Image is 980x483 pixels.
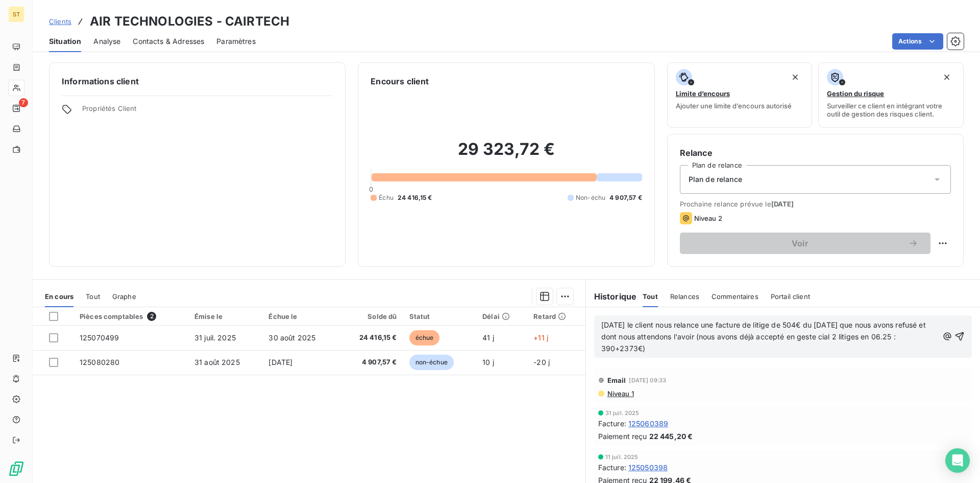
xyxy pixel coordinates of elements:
[369,185,373,193] span: 0
[827,102,955,118] span: Surveiller ce client en intégrant votre outil de gestion des risques client.
[676,102,792,110] span: Ajouter une limite d’encours autorisé
[86,292,100,301] span: Tout
[80,312,182,321] div: Pièces comptables
[676,89,730,98] span: Limite d’encours
[945,448,970,473] div: Open Intercom Messenger
[93,36,120,47] span: Analyse
[49,16,71,27] a: Clients
[147,312,156,321] span: 2
[667,62,813,128] button: Limite d’encoursAjouter une limite d’encours autorisé
[82,104,333,119] span: Propriétés Client
[827,89,884,98] span: Gestion du risque
[8,461,24,477] img: Logo LeanPay
[90,12,289,31] h3: AIR TECHNOLOGIES - CAIRTECH
[80,333,119,342] span: 125070499
[598,462,626,473] span: Facture :
[598,431,647,442] span: Paiement reçu
[692,239,908,247] span: Voir
[19,98,28,107] span: 7
[345,312,397,320] div: Solde dû
[371,139,642,170] h2: 29 323,72 €
[49,36,81,47] span: Situation
[345,333,397,343] span: 24 416,15 €
[216,36,256,47] span: Paramètres
[62,75,333,87] h6: Informations client
[694,214,722,222] span: Niveau 2
[398,193,432,202] span: 24 416,15 €
[45,292,73,301] span: En cours
[586,290,637,303] h6: Historique
[409,355,454,370] span: non-échue
[607,376,626,384] span: Email
[268,312,332,320] div: Échue le
[892,33,943,50] button: Actions
[8,6,24,22] div: ST
[533,312,579,320] div: Retard
[409,312,471,320] div: Statut
[680,233,930,254] button: Voir
[533,358,550,366] span: -20 j
[629,377,666,383] span: [DATE] 09:33
[482,333,494,342] span: 41 j
[576,193,605,202] span: Non-échu
[49,17,71,26] span: Clients
[680,200,951,208] span: Prochaine relance prévue le
[680,147,951,159] h6: Relance
[482,358,494,366] span: 10 j
[818,62,964,128] button: Gestion du risqueSurveiller ce client en intégrant votre outil de gestion des risques client.
[268,358,292,366] span: [DATE]
[194,358,240,366] span: 31 août 2025
[409,330,440,346] span: échue
[712,292,758,301] span: Commentaires
[606,389,634,398] span: Niveau 1
[379,193,394,202] span: Échu
[601,320,928,353] span: [DATE] le client nous relance une facture de litige de 504€ du [DATE] que nous avons refusé et do...
[371,75,429,87] h6: Encours client
[643,292,658,301] span: Tout
[670,292,699,301] span: Relances
[80,358,119,366] span: 125080280
[771,200,794,208] span: [DATE]
[133,36,204,47] span: Contacts & Adresses
[649,431,693,442] span: 22 445,20 €
[628,418,668,429] span: 125060389
[482,312,521,320] div: Délai
[771,292,810,301] span: Portail client
[605,454,639,460] span: 11 juil. 2025
[533,333,548,342] span: +11 j
[609,193,642,202] span: 4 907,57 €
[194,312,256,320] div: Émise le
[194,333,236,342] span: 31 juil. 2025
[268,333,315,342] span: 30 août 2025
[345,357,397,367] span: 4 907,57 €
[598,418,626,429] span: Facture :
[605,410,640,416] span: 31 juil. 2025
[689,174,742,185] span: Plan de relance
[112,292,136,301] span: Graphe
[628,462,668,473] span: 125050398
